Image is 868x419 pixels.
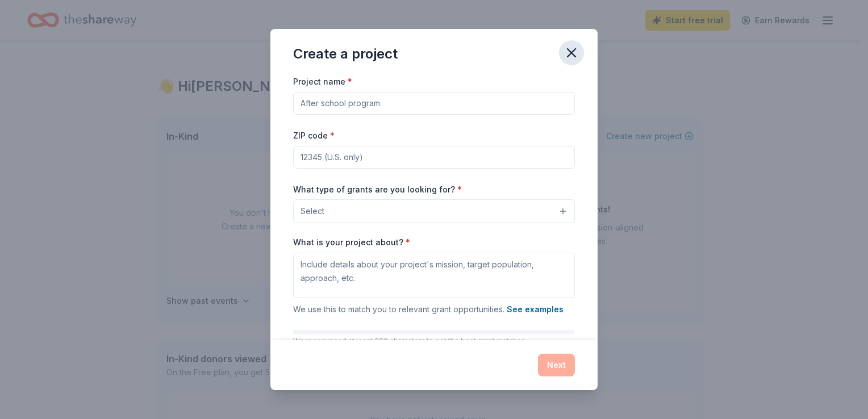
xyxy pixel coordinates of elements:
[507,303,564,316] button: See examples
[293,184,462,195] label: What type of grants are you looking for?
[293,146,575,169] input: 12345 (U.S. only)
[301,204,324,218] span: Select
[293,199,575,223] button: Select
[293,76,352,87] label: Project name
[293,92,575,115] input: After school program
[293,337,575,346] p: We recommend at least 300 characters to get the best grant matches.
[293,130,335,141] label: ZIP code
[293,304,564,314] span: We use this to match you to relevant grant opportunities.
[293,237,410,248] label: What is your project about?
[293,45,398,63] div: Create a project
